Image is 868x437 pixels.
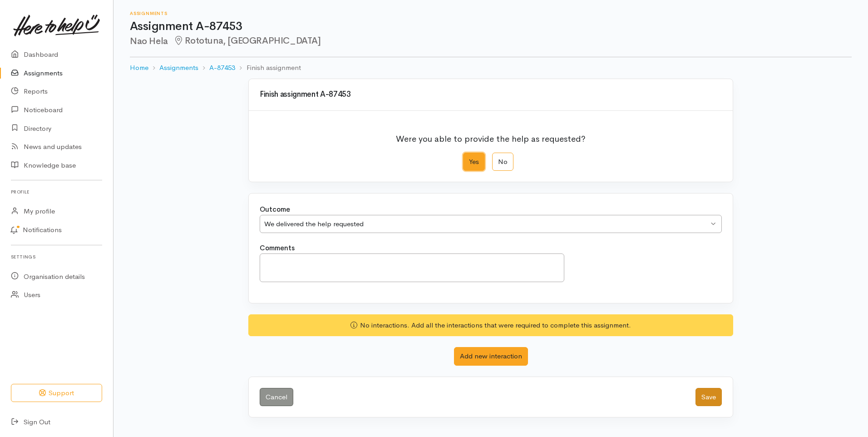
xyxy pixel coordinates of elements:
p: Were you able to provide the help as requested? [396,127,586,145]
div: No interactions. Add all the interactions that were required to complete this assignment. [248,314,733,337]
a: Home [130,63,148,73]
label: No [492,153,513,171]
h3: Finish assignment A-87453 [260,90,722,99]
label: Comments [260,243,295,253]
label: Outcome [260,204,290,215]
a: Assignments [159,63,198,73]
h2: Nao Hela [130,36,852,46]
button: Support [11,384,102,402]
li: Finish assignment [235,63,301,73]
h6: Settings [11,251,102,263]
button: Add new interaction [454,347,528,366]
a: A-87453 [209,63,235,73]
div: We delivered the help requested [264,219,709,229]
button: Save [695,388,722,407]
span: Rototuna, [GEOGRAPHIC_DATA] [173,35,321,46]
a: Cancel [260,388,293,407]
h6: Profile [11,186,102,198]
label: Yes [463,153,485,171]
h6: Assignments [130,11,852,16]
nav: breadcrumb [130,57,852,79]
h1: Assignment A-87453 [130,20,852,33]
